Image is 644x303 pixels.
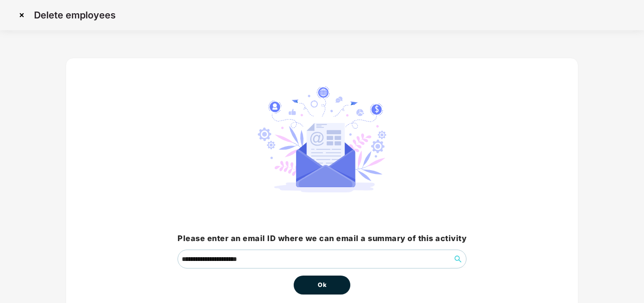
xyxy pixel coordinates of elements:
[258,87,386,192] img: svg+xml;base64,PHN2ZyB4bWxucz0iaHR0cDovL3d3dy53My5vcmcvMjAwMC9zdmciIHdpZHRoPSIyNzIuMjI0IiBoZWlnaH...
[450,255,466,263] span: search
[318,280,326,290] span: Ok
[34,9,116,21] p: Delete employees
[178,233,466,245] h3: Please enter an email ID where we can email a summary of this activity
[294,276,350,294] button: Ok
[14,8,29,23] img: svg+xml;base64,PHN2ZyBpZD0iQ3Jvc3MtMzJ4MzIiIHhtbG5zPSJodHRwOi8vd3d3LnczLm9yZy8yMDAwL3N2ZyIgd2lkdG...
[450,251,466,267] button: search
